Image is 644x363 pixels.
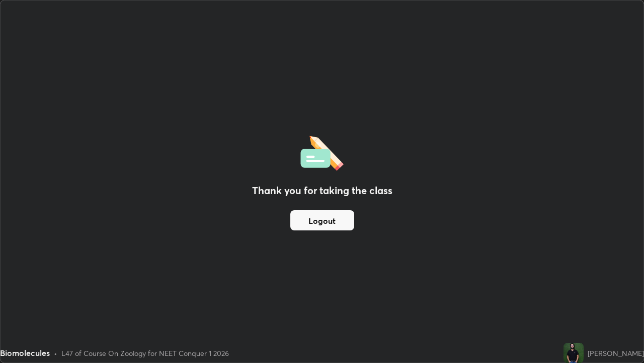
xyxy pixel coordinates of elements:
[563,343,584,363] img: 8be69093bacc48d5a625170d7cbcf919.jpg
[61,348,229,358] div: L47 of Course On Zoology for NEET Conquer 1 2026
[588,348,644,358] div: [PERSON_NAME]
[54,348,57,358] div: •
[252,183,392,198] h2: Thank you for taking the class
[300,133,344,171] img: offlineFeedback.1438e8b3.svg
[290,210,354,230] button: Logout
